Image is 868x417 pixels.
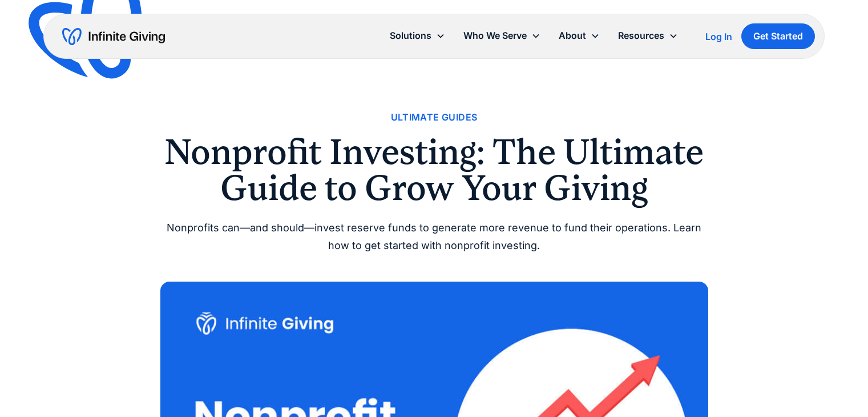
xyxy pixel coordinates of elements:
h1: Nonprofit Investing: The Ultimate Guide to Grow Your Giving [160,134,708,206]
a: Ultimate Guides [391,110,478,125]
div: Solutions [390,28,431,43]
div: Solutions [381,23,454,48]
div: Log In [705,32,732,41]
div: Resources [609,23,687,48]
a: Log In [705,30,732,43]
div: About [559,28,586,43]
a: Get Started [741,23,815,49]
div: Who We Serve [463,28,527,43]
div: About [550,23,609,48]
div: Nonprofits can—and should—invest reserve funds to generate more revenue to fund their operations.... [160,219,708,254]
div: Resources [618,28,664,43]
div: Who We Serve [454,23,550,48]
a: home [62,27,165,46]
